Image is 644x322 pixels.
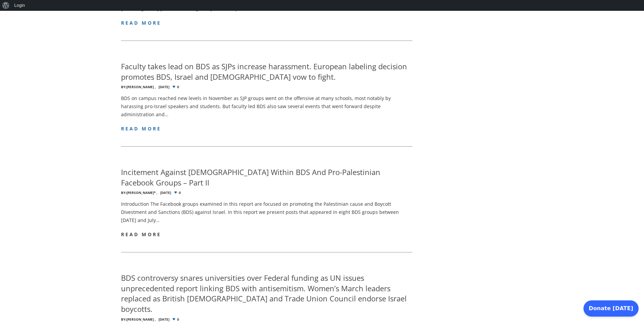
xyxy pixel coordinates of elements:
div: 0 [121,191,413,195]
a: read more [121,20,162,26]
a: [PERSON_NAME] [126,84,154,89]
h4: Incitement Against [DEMOGRAPHIC_DATA] Within BDS And Pro-Palestinian Facebook Groups – Part II [121,167,413,188]
span: [PERSON_NAME]* [126,190,156,195]
a: read more [121,125,162,132]
div: 0 [121,85,413,89]
time: [DATE] [160,191,171,195]
span: By: [121,317,126,322]
a: [PERSON_NAME] [126,317,154,322]
p: BDS on campus reached new levels in November as SJP groups went on the offensive at many schools,... [121,94,413,118]
time: [DATE] [159,318,169,321]
time: [DATE] [159,85,169,89]
h4: Faculty takes lead on BDS as SJPs increase harassment. European labeling decision promotes BDS, I... [121,61,413,82]
span: By: [121,84,126,89]
span: By: [121,190,126,195]
p: Introduction The Facebook groups examined in this report are focused on promoting the Palestinian... [121,200,413,224]
h4: BDS controversy snares universities over Federal funding as UN issues unprecedented report linkin... [121,273,413,314]
div: 0 [121,318,413,321]
a: read more [121,231,162,238]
